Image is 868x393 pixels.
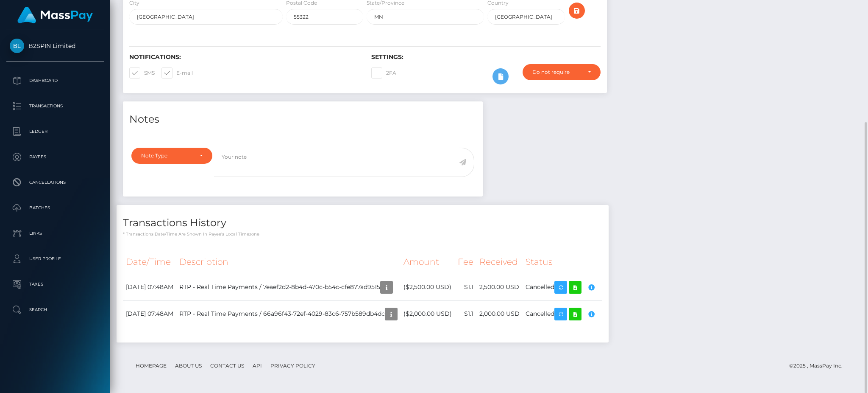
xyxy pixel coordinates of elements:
[10,253,100,265] p: User Profile
[10,151,100,163] p: Payees
[476,300,523,327] td: 2,000.00 USD
[123,231,602,237] p: * Transactions date/time are shown in payee's local timezone
[10,39,24,53] img: B2SPIN Limited
[455,250,476,274] th: Fee
[455,274,476,300] td: $1.1
[6,121,104,142] a: Ledger
[371,53,601,61] h6: Settings:
[401,300,455,327] td: ($2,000.00 USD)
[10,303,100,316] p: Search
[267,359,319,372] a: Privacy Policy
[6,274,104,295] a: Taxes
[123,250,176,274] th: Date/Time
[10,202,100,214] p: Batches
[123,300,176,327] td: [DATE] 07:48AM
[176,250,401,274] th: Description
[532,69,581,76] div: Do not require
[207,359,248,372] a: Contact Us
[6,95,104,117] a: Transactions
[523,64,601,80] button: Do not require
[249,359,265,372] a: API
[10,74,100,87] p: Dashboard
[131,148,212,164] button: Note Type
[123,274,176,300] td: [DATE] 07:48AM
[6,299,104,320] a: Search
[455,300,476,327] td: $1.1
[6,70,104,91] a: Dashboard
[17,7,93,23] img: MassPay Logo
[476,274,523,300] td: 2,500.00 USD
[523,250,602,274] th: Status
[10,227,100,240] p: Links
[6,223,104,244] a: Links
[129,67,155,79] label: SMS
[10,176,100,189] p: Cancellations
[176,300,401,327] td: RTP - Real Time Payments / 66a96f43-72ef-4029-83c6-757b589db4dc
[6,248,104,269] a: User Profile
[401,274,455,300] td: ($2,500.00 USD)
[172,359,205,372] a: About Us
[523,300,602,327] td: Cancelled
[789,361,849,371] div: © 2025 , MassPay Inc.
[6,42,104,50] span: B2SPIN Limited
[476,250,523,274] th: Received
[132,359,170,372] a: Homepage
[129,112,476,127] h4: Notes
[10,125,100,138] p: Ledger
[129,53,359,61] h6: Notifications:
[176,274,401,300] td: RTP - Real Time Payments / 7eaef2d2-8b4d-470c-b54c-cfe877ad9515
[6,172,104,193] a: Cancellations
[161,67,193,79] label: E-mail
[141,152,193,159] div: Note Type
[6,197,104,219] a: Batches
[401,250,455,274] th: Amount
[10,278,100,291] p: Taxes
[6,146,104,168] a: Payees
[523,274,602,300] td: Cancelled
[123,216,602,230] h4: Transactions History
[10,100,100,112] p: Transactions
[371,67,396,79] label: 2FA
